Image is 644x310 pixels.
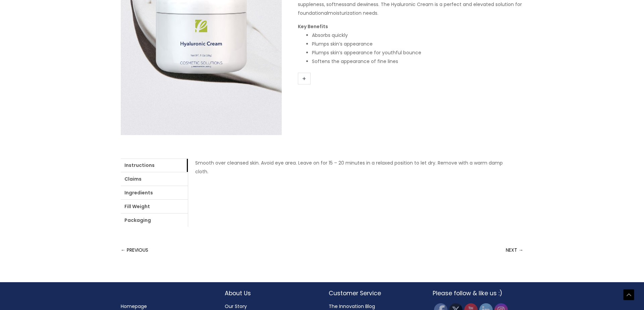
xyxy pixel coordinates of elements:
[312,31,523,40] li: Absorbs quickly
[121,159,188,172] a: Instructions
[433,289,523,298] h2: Please follow & like us :)
[121,243,148,257] a: ← PREVIOUS
[121,213,188,227] a: Packaging
[121,303,147,310] a: Homepage
[121,200,188,213] a: Fill Weight
[298,1,522,16] span: and dewiness. The Hyaluronic Cream is a perfect and elevated solution for foundational
[225,303,247,310] a: Our Story
[312,48,523,57] li: Plumps skin’s appearance for youthful bounce
[298,73,311,84] a: +
[312,40,523,48] li: Plumps skin’s appearance
[225,289,315,298] h2: About Us
[121,186,188,199] a: Ingredients
[506,243,523,257] a: NEXT →
[328,10,378,16] span: moisturization needs.
[312,57,523,66] li: Softens the appearance of fine lines
[195,159,516,176] p: Smooth over cleansed skin. Avoid eye area. Leave on for 15 – 20 minutes in a relaxed position to ...
[329,303,375,310] a: The Innovation Blog
[121,172,188,186] a: Claims
[298,23,328,30] strong: Key Benefits
[329,289,419,298] h2: Customer Service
